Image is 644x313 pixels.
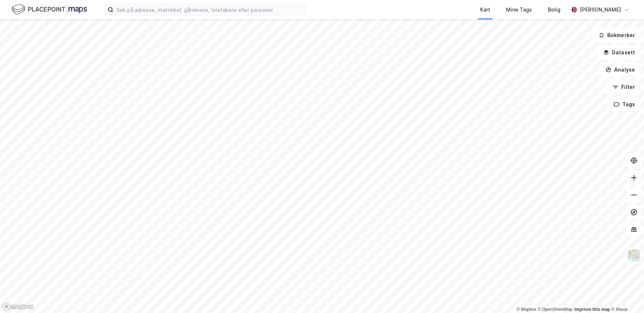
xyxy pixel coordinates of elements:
div: Mine Tags [506,5,532,14]
div: Kontrollprogram for chat [608,278,644,313]
a: OpenStreetMap [538,307,573,312]
button: Analyse [599,63,641,77]
div: Bolig [548,5,560,14]
a: Mapbox [516,307,536,312]
img: Z [627,249,641,262]
div: Kart [480,5,490,14]
a: Improve this map [574,307,610,312]
iframe: Chat Widget [608,278,644,313]
button: Tags [608,97,641,112]
button: Bokmerker [592,28,641,42]
button: Datasett [597,45,641,60]
img: logo.f888ab2527a4732fd821a326f86c7f29.svg [12,3,87,16]
button: Filter [607,80,641,94]
a: Mapbox homepage [2,303,34,311]
div: [PERSON_NAME] [580,5,621,14]
input: Søk på adresse, matrikkel, gårdeiere, leietakere eller personer [113,4,306,15]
